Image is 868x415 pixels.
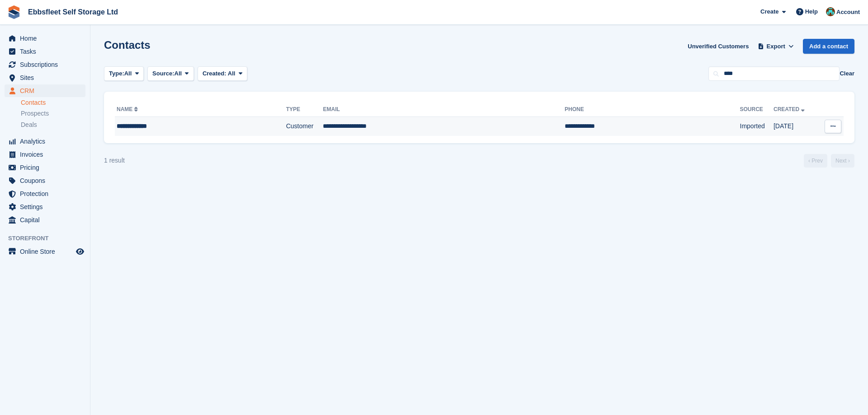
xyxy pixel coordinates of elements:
button: Export [756,39,796,54]
nav: Page [802,154,856,168]
button: Created: All [198,66,247,81]
a: menu [5,32,85,45]
a: Ebbsfleet Self Storage Ltd [24,5,122,19]
a: Name [117,106,140,112]
span: Subscriptions [20,58,74,71]
span: All [228,70,236,77]
a: menu [5,84,85,97]
a: menu [5,187,85,200]
td: Imported [740,117,774,136]
span: Settings [20,201,74,213]
a: menu [5,148,85,161]
a: menu [5,245,85,258]
a: Add a contact [803,39,854,54]
span: Deals [21,121,37,129]
span: Prospects [21,109,49,118]
th: Source [740,103,774,117]
img: stora-icon-8386f47178a22dfd0bd8f6a31ec36ba5ce8667c1dd55bd0f319d3a0aa187defe.svg [7,5,21,19]
span: Help [805,7,818,16]
span: Source: [152,69,174,78]
button: Source: All [147,66,194,81]
span: CRM [20,84,74,97]
th: Email [323,103,565,117]
span: Invoices [20,148,74,161]
a: menu [5,174,85,187]
span: Capital [20,214,74,226]
span: All [175,69,182,78]
td: Customer [286,117,323,136]
a: menu [5,58,85,71]
span: Storefront [8,234,90,243]
a: menu [5,201,85,213]
div: 1 result [104,156,125,165]
span: Home [20,32,74,45]
a: Preview store [75,246,85,257]
a: Unverified Customers [684,39,752,54]
a: menu [5,45,85,58]
button: Clear [840,69,854,78]
span: Tasks [20,45,74,58]
a: Next [831,154,854,168]
img: George Spring [826,7,835,16]
td: [DATE] [774,117,818,136]
a: Prospects [21,109,85,118]
a: Deals [21,120,85,130]
span: Coupons [20,174,74,187]
a: menu [5,71,85,84]
button: Type: All [104,66,144,81]
span: Pricing [20,161,74,174]
a: menu [5,214,85,226]
a: Previous [804,154,827,168]
span: Sites [20,71,74,84]
a: Contacts [21,98,85,107]
a: menu [5,161,85,174]
span: Account [836,8,860,17]
span: Protection [20,187,74,200]
a: Created [774,106,807,112]
span: All [124,69,132,78]
th: Phone [565,103,740,117]
span: Type: [109,69,124,78]
a: menu [5,135,85,148]
span: Online Store [20,245,74,258]
span: Create [760,7,778,16]
span: Created: [203,70,226,77]
h1: Contacts [104,39,151,51]
span: Export [767,42,785,51]
span: Analytics [20,135,74,148]
th: Type [286,103,323,117]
